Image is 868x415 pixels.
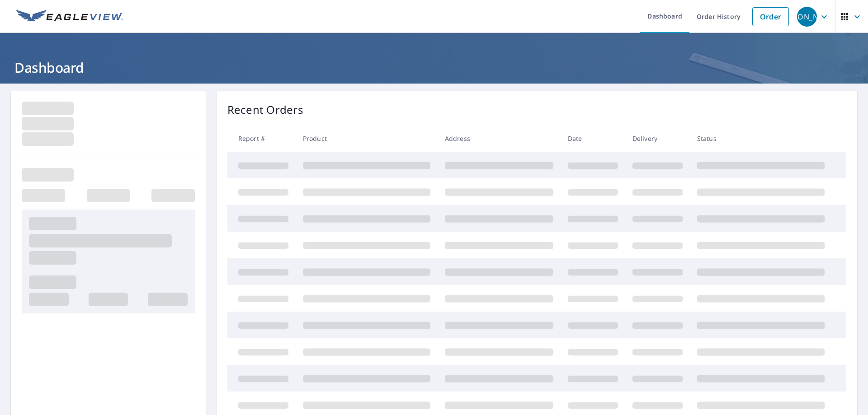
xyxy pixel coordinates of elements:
th: Date [561,125,625,152]
th: Report # [227,125,296,152]
img: EV Logo [16,10,123,23]
th: Delivery [625,125,690,152]
h1: Dashboard [11,58,857,77]
p: Recent Orders [227,102,303,118]
div: [PERSON_NAME] [797,7,817,27]
th: Status [690,125,832,152]
a: Order [752,7,789,26]
th: Product [296,125,438,152]
th: Address [438,125,561,152]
